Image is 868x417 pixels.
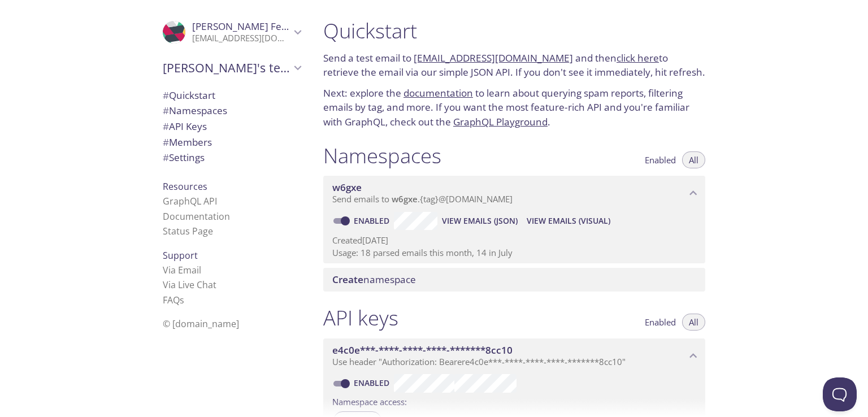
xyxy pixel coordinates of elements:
[154,53,310,82] div: Kate's team
[352,215,394,226] a: Enabled
[352,377,394,388] a: Enabled
[323,268,705,292] div: Create namespace
[163,318,239,330] span: © [DOMAIN_NAME]
[163,89,169,102] span: #
[323,305,398,331] h1: API keys
[163,136,212,149] span: Members
[163,264,201,276] a: Via Email
[154,150,310,166] div: Team Settings
[332,393,407,409] label: Namespace access:
[332,247,696,259] p: Usage: 18 parsed emails this month, 14 in July
[154,119,310,134] div: API Keys
[323,18,705,44] h1: Quickstart
[453,115,548,128] a: GraphQL Playground
[154,14,310,51] div: Kate Fedorova
[332,273,416,286] span: namespace
[163,195,217,207] a: GraphQL API
[154,88,310,103] div: Quickstart
[638,151,683,168] button: Enabled
[332,181,362,194] span: w6gxe
[192,33,290,44] p: [EMAIL_ADDRESS][DOMAIN_NAME]
[163,60,290,76] span: [PERSON_NAME]'s team
[163,279,216,291] a: Via Live Chat
[163,104,169,117] span: #
[180,294,184,306] span: s
[163,294,184,306] a: FAQ
[638,314,683,331] button: Enabled
[163,104,227,117] span: Namespaces
[323,176,705,211] div: w6gxe namespace
[682,151,705,168] button: All
[527,214,610,228] span: View Emails (Visual)
[332,273,363,286] span: Create
[522,212,615,230] button: View Emails (Visual)
[154,134,310,150] div: Members
[163,249,198,262] span: Support
[192,20,313,33] span: [PERSON_NAME] Fedorova
[392,193,418,205] span: w6gxe
[323,143,441,168] h1: Namespaces
[163,89,215,102] span: Quickstart
[403,86,473,99] a: documentation
[682,314,705,331] button: All
[823,377,857,411] iframe: Help Scout Beacon - Open
[163,120,169,133] span: #
[154,103,310,119] div: Namespaces
[163,120,207,133] span: API Keys
[163,151,205,164] span: Settings
[332,234,696,246] p: Created [DATE]
[163,180,207,193] span: Resources
[323,86,705,129] p: Next: explore the to learn about querying spam reports, filtering emails by tag, and more. If you...
[437,212,522,230] button: View Emails (JSON)
[323,51,705,80] p: Send a test email to and then to retrieve the email via our simple JSON API. If you don't see it ...
[332,193,513,205] span: Send emails to . {tag} @[DOMAIN_NAME]
[163,151,169,164] span: #
[163,225,213,237] a: Status Page
[163,210,230,223] a: Documentation
[163,136,169,149] span: #
[617,51,659,64] a: click here
[442,214,518,228] span: View Emails (JSON)
[414,51,573,64] a: [EMAIL_ADDRESS][DOMAIN_NAME]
